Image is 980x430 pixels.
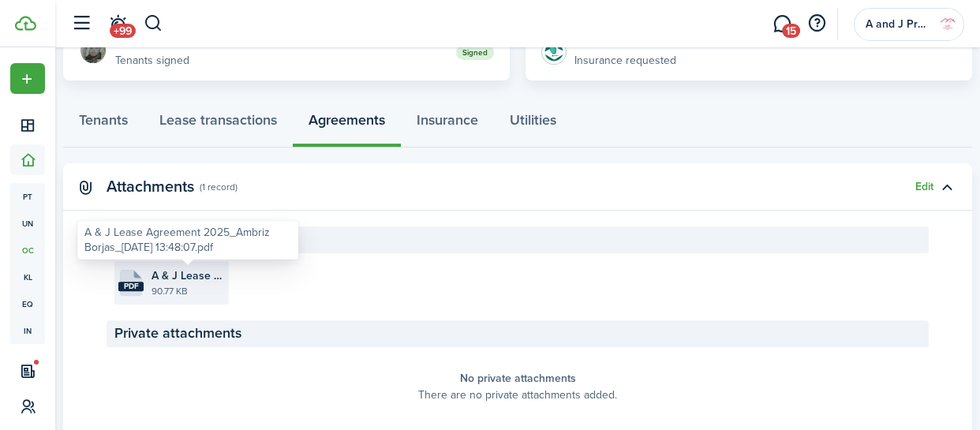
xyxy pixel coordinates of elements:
a: Notifications [103,4,133,44]
file-icon: File [118,270,144,296]
button: Edit [915,181,933,193]
a: Lease transactions [144,100,293,148]
button: Search [144,10,163,37]
button: Open resource center [803,10,830,37]
a: pt [10,183,45,210]
a: Tenants [63,100,144,148]
img: A and J Properties [935,12,960,37]
button: Open sidebar [66,9,96,39]
panel-main-subtitle: (1 record) [200,180,238,194]
panel-main-placeholder-description: There are no private attachments added. [418,387,617,403]
a: Utilities [494,100,572,148]
a: kl [10,264,45,290]
p: Tenants signed [115,52,189,69]
a: Messaging [767,4,797,44]
panel-main-placeholder-title: No private attachments [460,370,576,387]
button: Toggle accordion [933,174,960,200]
status: Signed [456,45,494,60]
p: Insurance requested [574,52,676,69]
file-size: 90.77 KB [151,284,225,298]
panel-main-section-header: Private attachments [107,320,929,347]
img: Fredy Ambriz Borjas [80,38,106,63]
span: A and J Properties [866,19,929,30]
a: un [10,210,45,237]
a: eq [10,290,45,317]
panel-main-title: Attachments [107,178,194,196]
img: Insurance protection [541,39,567,65]
span: +99 [110,24,136,38]
div: A & J Lease Agreement 2025_Ambriz Borjas_[DATE] 13:48:07.pdf [84,224,291,255]
a: Insurance [401,100,494,148]
panel-main-section-header: Shared attachments [107,226,929,253]
span: A & J Lease Agreement 2025_Ambriz Borjas_[DATE] 13:48:07.pdf [151,267,225,284]
span: 15 [782,24,800,38]
a: oc [10,237,45,264]
img: TenantCloud [15,16,36,31]
file-extension: pdf [118,282,144,291]
a: in [10,317,45,344]
button: Open menu [10,63,45,94]
a: Fredy Ambriz Borjas [79,36,107,68]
